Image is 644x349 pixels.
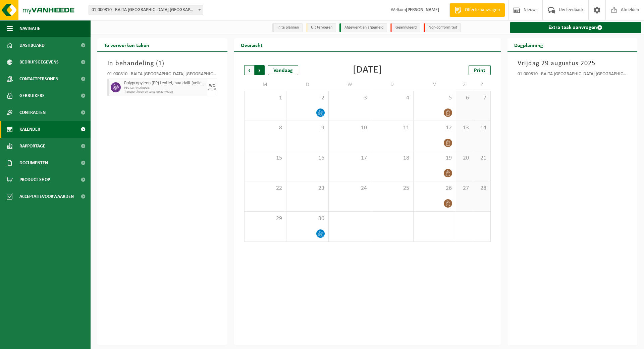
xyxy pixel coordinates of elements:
[332,155,367,162] span: 17
[248,215,283,222] span: 29
[460,155,470,162] span: 20
[417,124,452,132] span: 12
[417,155,452,162] span: 19
[19,54,59,71] span: Bedrijfsgegevens
[473,79,490,91] td: Z
[19,171,50,188] span: Product Shop
[97,38,156,51] h2: Te verwerken taken
[124,90,206,94] span: Transport heen en terug op aanvraag
[244,79,286,91] td: M
[19,87,45,104] span: Gebruikers
[89,5,203,15] span: 01-000810 - BALTA OUDENAARDE NV - OUDENAARDE
[290,94,325,102] span: 2
[306,23,336,32] li: Uit te voeren
[371,79,414,91] td: D
[124,86,206,90] span: P30-CU PP snippers
[89,5,203,15] span: 01-000810 - BALTA OUDENAARDE NV - OUDENAARDE
[329,79,371,91] td: W
[290,215,325,222] span: 30
[339,23,387,32] li: Afgewerkt en afgemeld
[449,3,505,17] a: Offerte aanvragen
[290,155,325,162] span: 16
[332,185,367,192] span: 24
[19,188,74,205] span: Acceptatievoorwaarden
[209,84,215,88] div: WO
[290,124,325,132] span: 9
[19,37,45,54] span: Dashboard
[19,121,40,138] span: Kalender
[375,155,410,162] span: 18
[390,23,420,32] li: Geannuleerd
[19,20,40,37] span: Navigatie
[460,94,470,102] span: 6
[107,72,217,79] div: 01-000810 - BALTA [GEOGRAPHIC_DATA] [GEOGRAPHIC_DATA] - [GEOGRAPHIC_DATA]
[375,124,410,132] span: 11
[424,23,461,32] li: Non-conformiteit
[518,72,628,79] div: 01-000810 - BALTA [GEOGRAPHIC_DATA] [GEOGRAPHIC_DATA] - [GEOGRAPHIC_DATA]
[248,124,283,132] span: 8
[353,65,382,75] div: [DATE]
[463,7,501,13] span: Offerte aanvragen
[469,65,491,75] a: Print
[474,68,485,73] span: Print
[19,71,58,87] span: Contactpersonen
[244,65,254,75] span: Vorige
[477,124,487,132] span: 14
[286,79,329,91] td: D
[234,38,269,51] h2: Overzicht
[272,23,303,32] li: In te plannen
[417,185,452,192] span: 26
[417,94,452,102] span: 5
[19,104,46,121] span: Contracten
[248,155,283,162] span: 15
[248,185,283,192] span: 22
[375,185,410,192] span: 25
[19,138,45,155] span: Rapportage
[477,155,487,162] span: 21
[158,60,162,67] span: 1
[406,7,439,12] strong: [PERSON_NAME]
[518,58,628,69] h3: Vrijdag 29 augustus 2025
[375,94,410,102] span: 4
[507,38,550,51] h2: Dagplanning
[456,79,473,91] td: Z
[208,88,216,91] div: 20/08
[332,94,367,102] span: 3
[414,79,456,91] td: V
[332,124,367,132] span: 10
[107,58,217,69] h3: In behandeling ( )
[510,22,642,33] a: Extra taak aanvragen
[460,124,470,132] span: 13
[124,81,206,86] span: Polypropyleen (PP) textiel, naaldvilt (vellen / linten)
[19,155,48,171] span: Documenten
[477,185,487,192] span: 28
[477,94,487,102] span: 7
[248,94,283,102] span: 1
[255,65,265,75] span: Volgende
[460,185,470,192] span: 27
[268,65,298,75] div: Vandaag
[290,185,325,192] span: 23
